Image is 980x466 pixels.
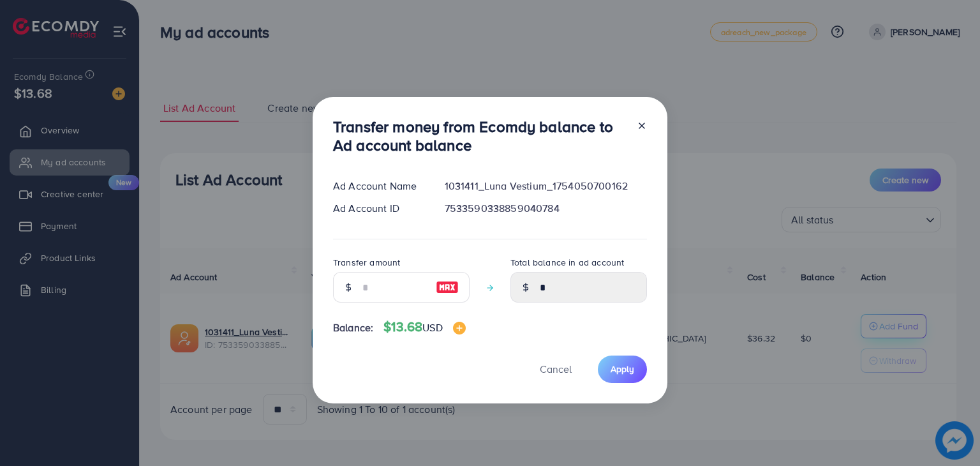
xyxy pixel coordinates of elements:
[323,179,434,193] div: Ad Account Name
[434,179,657,193] div: 1031411_Luna Vestium_1754050700162
[524,356,588,383] button: Cancel
[436,280,459,295] img: image
[510,256,624,269] label: Total balance in ad account
[598,356,647,383] button: Apply
[540,362,572,376] span: Cancel
[323,201,434,216] div: Ad Account ID
[333,117,627,154] h3: Transfer money from Ecomdy balance to Ad account balance
[333,320,373,335] span: Balance:
[434,201,657,216] div: 7533590338859040784
[383,319,465,335] h4: $13.68
[422,320,442,334] span: USD
[453,322,466,334] img: image
[611,363,634,375] span: Apply
[333,256,400,269] label: Transfer amount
